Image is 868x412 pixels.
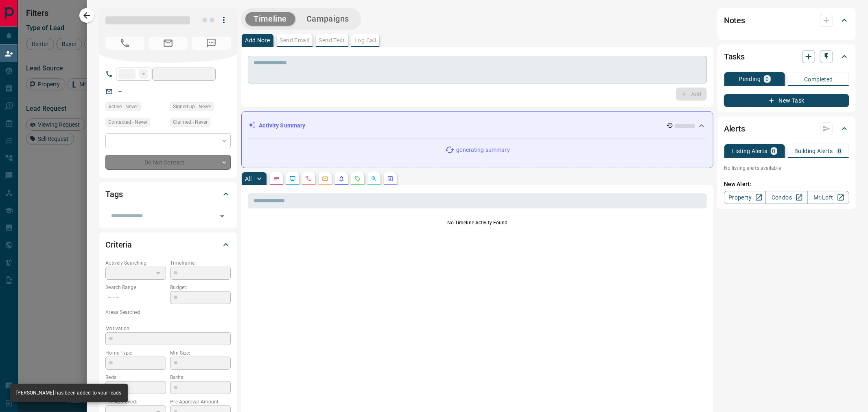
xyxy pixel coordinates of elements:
p: Timeframe: [170,259,231,267]
p: 0 [765,76,769,82]
div: Notes [724,11,849,30]
p: Pre-Approval Amount: [170,398,231,405]
h2: Notes [724,14,745,27]
span: No Number [105,37,144,50]
p: Motivation: [105,325,231,332]
svg: Agent Actions [387,175,394,182]
svg: Opportunities [371,175,377,182]
p: Building Alerts [794,148,833,154]
p: 0 [772,148,776,154]
p: Baths: [170,374,231,381]
a: Mr.Loft [807,191,849,204]
button: New Task [724,94,849,107]
svg: Lead Browsing Activity [289,175,296,182]
button: Open [216,210,228,222]
span: Claimed - Never [173,118,208,126]
div: Criteria [105,235,231,254]
h2: Alerts [724,122,745,135]
a: Property [724,191,766,204]
p: Min Size: [170,349,231,357]
p: Beds: [105,374,166,381]
div: Do Not Contact [105,155,231,170]
span: Contacted - Never [108,118,147,126]
span: No Number [192,37,231,50]
p: New Alert: [724,180,849,188]
p: -- - -- [105,291,166,305]
div: Alerts [724,119,849,138]
p: Pending [739,76,761,82]
svg: Requests [354,175,361,182]
p: Budget: [170,284,231,291]
div: [PERSON_NAME] has been added to your leads [16,386,121,400]
svg: Emails [322,175,328,182]
p: Activity Summary [259,121,305,130]
a: -- [118,88,122,94]
p: 0 [838,148,841,154]
p: Pre-Approved: [105,398,166,405]
p: Areas Searched: [105,309,231,316]
div: Tasks [724,47,849,66]
h2: Tasks [724,50,745,63]
div: Tags [105,184,231,204]
p: Listing Alerts [732,148,767,154]
h2: Tags [105,188,122,201]
h2: Criteria [105,238,132,251]
button: Campaigns [298,12,357,26]
p: Actively Searching: [105,259,166,267]
p: Home Type: [105,349,166,357]
svg: Calls [306,175,312,182]
p: No listing alerts available [724,164,849,172]
p: Search Range: [105,284,166,291]
p: All [245,176,251,182]
p: generating summary [456,146,509,154]
a: Condos [765,191,807,204]
button: Timeline [245,12,295,26]
p: Add Note [245,37,270,43]
span: No Email [149,37,188,50]
span: Signed up - Never [173,103,211,111]
span: Active - Never [108,103,138,111]
div: Activity Summary [248,118,706,133]
svg: Listing Alerts [338,175,345,182]
svg: Notes [273,175,280,182]
p: No Timeline Activity Found [248,219,707,226]
p: Completed [804,77,833,82]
